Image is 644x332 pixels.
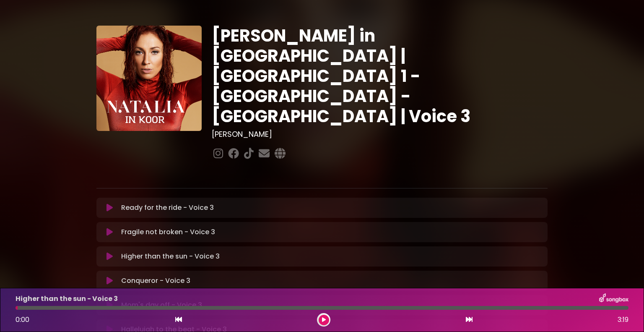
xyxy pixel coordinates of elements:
p: Higher than the sun - Voice 3 [16,294,118,304]
span: 0:00 [16,315,29,324]
p: Higher than the sun - Voice 3 [121,251,220,261]
h1: [PERSON_NAME] in [GEOGRAPHIC_DATA] | [GEOGRAPHIC_DATA] 1 - [GEOGRAPHIC_DATA] - [GEOGRAPHIC_DATA] ... [212,26,548,126]
img: songbox-logo-white.png [599,293,628,304]
p: Fragile not broken - Voice 3 [121,227,215,237]
p: Ready for the ride - Voice 3 [121,203,214,213]
h3: [PERSON_NAME] [212,130,548,139]
img: YTVS25JmS9CLUqXqkEhs [96,26,202,131]
p: Conqueror - Voice 3 [121,276,190,286]
span: 3:19 [618,315,628,325]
